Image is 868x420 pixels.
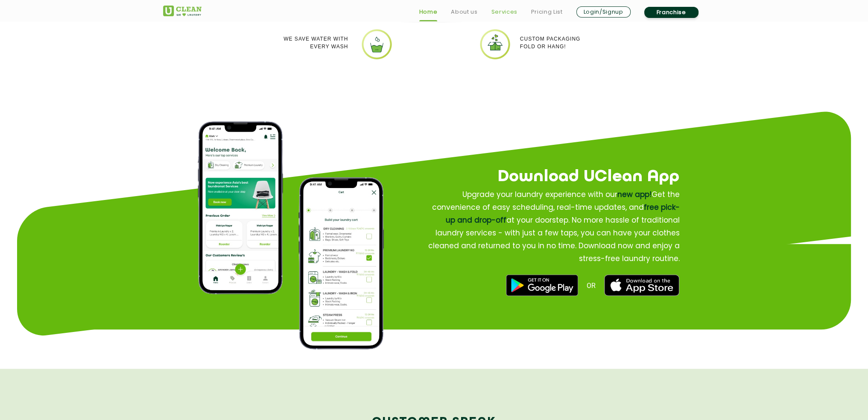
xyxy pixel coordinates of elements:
[576,6,631,18] a: Login/Signup
[423,188,680,264] p: Upgrade your laundry experience with our Get the convenience of easy scheduling, real-time update...
[617,189,651,199] span: new app!
[451,7,477,17] a: About us
[491,7,517,17] a: Services
[520,35,581,50] p: Custom packaging Fold or Hang!
[283,35,348,50] p: We Save Water with every wash
[644,7,698,18] a: Franchise
[445,202,679,225] span: free pick-up and drop-off
[506,274,578,296] img: best dry cleaners near me
[587,281,596,289] span: OR
[479,28,511,60] img: uclean dry cleaner
[198,121,283,294] img: app home page
[531,7,563,17] a: Pricing List
[604,274,679,296] img: best laundry near me
[163,6,202,16] img: UClean Laundry and Dry Cleaning
[419,7,438,17] a: Home
[394,164,679,189] h2: Download UClean App
[298,177,384,349] img: process of how to place order on app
